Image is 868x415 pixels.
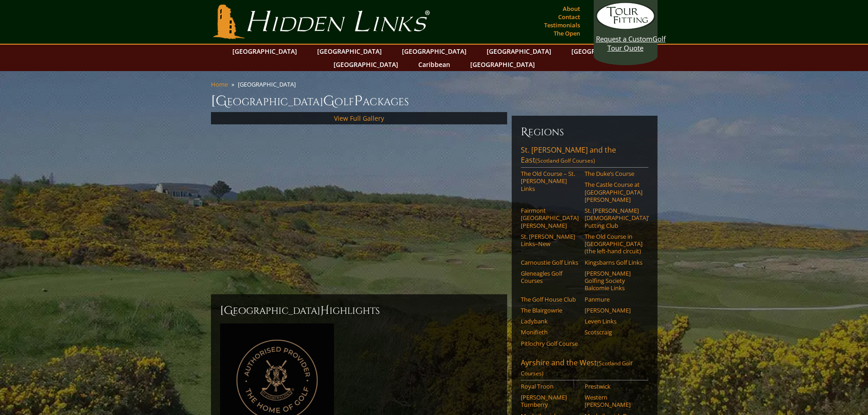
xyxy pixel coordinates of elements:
[551,27,582,40] a: The Open
[521,383,579,390] a: Royal Troon
[521,318,579,325] a: Ladybank
[414,58,455,71] a: Caribbean
[521,359,632,377] span: (Scotland Golf Courses)
[585,270,642,292] a: [PERSON_NAME] Golfing Society Balcomie Links
[521,145,648,168] a: St. [PERSON_NAME] and the East(Scotland Golf Courses)
[585,394,642,409] a: Western [PERSON_NAME]
[329,58,403,71] a: [GEOGRAPHIC_DATA]
[567,45,641,58] a: [GEOGRAPHIC_DATA]
[313,45,386,58] a: [GEOGRAPHIC_DATA]
[320,303,329,318] span: H
[521,296,579,303] a: The Golf House Club
[521,328,579,336] a: Monifieth
[521,340,579,347] a: Pitlochry Golf Course
[556,10,582,23] a: Contact
[521,394,579,409] a: [PERSON_NAME] Turnberry
[334,114,384,123] a: View Full Gallery
[211,80,228,88] a: Home
[466,58,539,71] a: [GEOGRAPHIC_DATA]
[585,307,642,314] a: [PERSON_NAME]
[354,92,363,110] span: P
[521,358,648,380] a: Ayrshire and the West(Scotland Golf Courses)
[397,45,471,58] a: [GEOGRAPHIC_DATA]
[585,170,642,177] a: The Duke’s Course
[585,181,642,203] a: The Castle Course at [GEOGRAPHIC_DATA][PERSON_NAME]
[521,125,648,139] h6: Regions
[585,259,642,266] a: Kingsbarns Golf Links
[585,328,642,336] a: Scotscraig
[220,303,498,318] h2: [GEOGRAPHIC_DATA] ighlights
[542,19,582,31] a: Testimonials
[482,45,556,58] a: [GEOGRAPHIC_DATA]
[585,233,642,255] a: The Old Course in [GEOGRAPHIC_DATA] (the left-hand circuit)
[596,2,655,52] a: Request a CustomGolf Tour Quote
[228,45,302,58] a: [GEOGRAPHIC_DATA]
[521,233,579,248] a: St. [PERSON_NAME] Links–New
[521,170,579,192] a: The Old Course – St. [PERSON_NAME] Links
[211,92,657,110] h1: [GEOGRAPHIC_DATA] olf ackages
[323,92,334,110] span: G
[585,318,642,325] a: Leven Links
[585,207,642,229] a: St. [PERSON_NAME] [DEMOGRAPHIC_DATA]’ Putting Club
[521,307,579,314] a: The Blairgowrie
[560,2,582,15] a: About
[585,383,642,390] a: Prestwick
[535,157,595,164] span: (Scotland Golf Courses)
[521,259,579,266] a: Carnoustie Golf Links
[521,207,579,229] a: Fairmont [GEOGRAPHIC_DATA][PERSON_NAME]
[596,34,652,43] span: Request a Custom
[521,270,579,285] a: Gleneagles Golf Courses
[238,80,299,88] li: [GEOGRAPHIC_DATA]
[585,296,642,303] a: Panmure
